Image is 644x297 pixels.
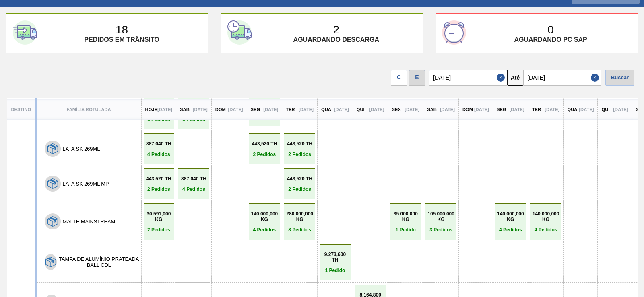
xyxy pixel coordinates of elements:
[47,216,58,227] img: 7hKVVNeldsGH5KwE07rPnOGsQy+SHCf9ftlnweef0E1el2YcIeEt5yaNqj+jPq4oMsVpG1vCxiwYEd4SvddTlxqBvEWZPhf52...
[146,186,172,192] p: 2 Pedidos
[63,146,100,152] button: LATA SK 269ML
[322,252,349,263] p: 9.273,600 TH
[497,211,524,233] a: 140.000,000 KG4 Pedidos
[146,227,172,233] p: 2 Pedidos
[497,211,524,222] p: 140.000,000 KG
[180,186,207,192] p: 4 Pedidos
[193,107,208,112] p: [DATE]
[215,107,226,112] p: Dom
[47,178,58,189] img: 7hKVVNeldsGH5KwE07rPnOGsQy+SHCf9ftlnweef0E1el2YcIeEt5yaNqj+jPq4oMsVpG1vCxiwYEd4SvddTlxqBvEWZPhf52...
[321,107,331,112] p: Qua
[286,211,313,233] a: 280.000,000 KG8 Pedidos
[251,227,278,233] p: 4 Pedidos
[286,107,295,112] p: Ter
[263,107,278,112] p: [DATE]
[510,107,524,112] p: [DATE]
[59,256,139,268] button: TAMPA DE ALUMÍNIO PRATEADA BALL CDL
[579,107,594,112] p: [DATE]
[497,107,506,112] p: Seg
[251,141,278,147] p: 443,520 TH
[547,23,554,36] p: 0
[601,107,609,112] p: Qui
[84,36,159,43] p: Pedidos em trânsito
[405,107,419,112] p: [DATE]
[286,176,313,182] p: 443,520 TH
[180,107,190,112] p: Sab
[334,107,349,112] p: [DATE]
[392,211,419,233] a: 35.000,000 KG1 Pedido
[427,211,454,222] p: 105.000,000 KG
[369,107,384,112] p: [DATE]
[545,107,559,112] p: [DATE]
[591,70,601,86] button: Close
[523,70,601,86] input: dd/mm/yyyy
[474,107,489,112] p: [DATE]
[497,227,524,233] p: 4 Pedidos
[442,20,466,45] img: third-card-icon
[532,107,541,112] p: Ter
[180,176,207,192] a: 887,040 TH4 Pedidos
[36,98,142,120] th: Família Rotulada
[146,211,172,222] p: 30.591,000 KG
[427,227,454,233] p: 3 Pedidos
[462,107,473,112] p: Dom
[514,36,587,43] p: Aguardando PC SAP
[251,107,260,112] p: Seg
[251,152,278,157] p: 2 Pedidos
[357,107,365,112] p: Qui
[286,176,313,192] a: 443,520 TH2 Pedidos
[146,176,172,182] p: 443,520 TH
[533,211,559,222] p: 140.000,000 KG
[47,143,58,154] img: 7hKVVNeldsGH5KwE07rPnOGsQy+SHCf9ftlnweef0E1el2YcIeEt5yaNqj+jPq4oMsVpG1vCxiwYEd4SvddTlxqBvEWZPhf52...
[322,268,349,273] p: 1 Pedido
[228,107,243,112] p: [DATE]
[45,257,56,267] img: 7hKVVNeldsGH5KwE07rPnOGsQy+SHCf9ftlnweef0E1el2YcIeEt5yaNqj+jPq4oMsVpG1vCxiwYEd4SvddTlxqBvEWZPhf52...
[507,70,523,86] button: Até
[429,70,507,86] input: dd/mm/yyyy
[286,141,313,147] p: 443,520 TH
[146,211,172,233] a: 30.591,000 KG2 Pedidos
[63,219,116,225] button: MALTE MAINSTREAM
[392,107,401,112] p: Sex
[146,141,172,147] p: 887,040 TH
[392,211,419,222] p: 35.000,000 KG
[251,211,278,233] a: 140.000,000 KG4 Pedidos
[322,252,349,273] a: 9.273,600 TH1 Pedido
[286,141,313,157] a: 443,520 TH2 Pedidos
[409,70,425,86] div: E
[157,107,172,112] p: [DATE]
[293,36,379,43] p: Aguardando descarga
[251,141,278,157] a: 443,520 TH2 Pedidos
[605,70,634,86] div: Buscar
[533,227,559,233] p: 4 Pedidos
[613,107,628,112] p: [DATE]
[333,23,339,36] p: 2
[440,107,455,112] p: [DATE]
[286,186,313,192] p: 2 Pedidos
[251,211,278,222] p: 140.000,000 KG
[286,227,313,233] p: 8 Pedidos
[146,152,172,157] p: 4 Pedidos
[146,141,172,157] a: 887,040 TH4 Pedidos
[391,68,407,86] div: Visão data de Coleta
[286,152,313,157] p: 2 Pedidos
[286,211,313,222] p: 280.000,000 KG
[299,107,314,112] p: [DATE]
[392,227,419,233] p: 1 Pedido
[497,70,507,86] button: Close
[180,176,207,182] p: 887,040 TH
[227,20,252,45] img: second-card-icon
[533,211,559,233] a: 140.000,000 KG4 Pedidos
[145,107,157,112] p: Hoje
[427,211,454,233] a: 105.000,000 KG3 Pedidos
[146,176,172,192] a: 443,520 TH2 Pedidos
[409,68,425,86] div: Visão Data de Entrega
[13,20,37,45] img: first-card-icon
[116,23,128,36] p: 18
[7,98,36,120] th: Destino
[427,107,437,112] p: Sab
[567,107,577,112] p: Qua
[63,181,109,187] button: LATA SK 269ML MP
[391,70,407,86] div: C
